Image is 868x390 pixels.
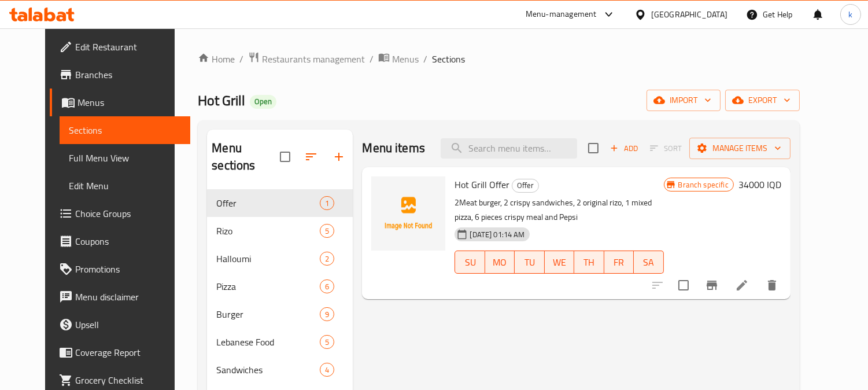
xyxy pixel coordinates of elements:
[50,200,190,227] a: Choice Groups
[250,95,276,109] div: Open
[465,229,529,240] span: [DATE] 01:14 AM
[738,176,781,193] h6: 34000 IQD
[581,136,605,160] span: Select section
[362,139,425,157] h2: Menu items
[320,196,334,210] div: items
[50,33,190,61] a: Edit Restaurant
[378,51,419,67] a: Menus
[207,328,353,356] div: Lebanese Food5
[423,52,427,66] li: /
[207,245,353,273] div: Halloumi2
[75,207,181,220] span: Choice Groups
[519,254,540,271] span: TU
[320,335,334,349] div: items
[216,196,320,210] span: Offer
[216,363,320,377] div: Sandwiches
[198,87,245,113] span: Hot Grill
[50,89,190,116] a: Menus
[60,172,190,200] a: Edit Menu
[689,138,791,159] button: Manage items
[77,95,181,109] span: Menus
[216,279,320,293] span: Pizza
[207,189,353,217] div: Offer1
[432,52,465,66] span: Sections
[490,254,510,271] span: MO
[674,179,733,190] span: Branch specific
[441,138,577,159] input: search
[549,254,570,271] span: WE
[69,123,181,137] span: Sections
[198,51,799,67] nav: breadcrumb
[485,251,515,274] button: MO
[325,143,353,171] button: Add section
[320,224,334,238] div: items
[297,143,325,171] span: Sort sections
[848,8,852,21] span: k
[642,139,689,157] span: Select section first
[50,283,190,311] a: Menu disclaimer
[248,51,365,67] a: Restaurants management
[212,139,280,174] h2: Menu sections
[320,307,334,321] div: items
[216,335,320,349] span: Lebanese Food
[605,139,642,157] span: Add item
[320,279,334,293] div: items
[50,311,190,339] a: Upsell
[320,309,334,320] span: 9
[515,251,544,274] button: TU
[60,144,190,172] a: Full Menu View
[638,254,659,271] span: SA
[545,251,574,274] button: WE
[75,262,181,276] span: Promotions
[320,226,334,237] span: 5
[574,251,604,274] button: TH
[207,356,353,384] div: Sandwiches4
[579,254,599,271] span: TH
[320,363,334,377] div: items
[320,198,334,209] span: 1
[50,255,190,283] a: Promotions
[69,179,181,193] span: Edit Menu
[60,116,190,144] a: Sections
[647,90,721,111] button: import
[758,271,786,299] button: delete
[273,145,297,169] span: Select all sections
[320,365,334,376] span: 4
[50,61,190,89] a: Branches
[75,373,181,387] span: Grocery Checklist
[656,93,711,108] span: import
[455,251,485,274] button: SU
[320,252,334,266] div: items
[50,339,190,366] a: Coverage Report
[207,300,353,328] div: Burger9
[75,234,181,248] span: Coupons
[198,52,235,66] a: Home
[250,97,276,106] span: Open
[455,196,663,225] p: 2Meat burger, 2 crispy sandwiches, 2 original rizo, 1 mixed pizza, 6 pieces crispy meal and Pepsi
[216,307,320,321] div: Burger
[262,52,365,66] span: Restaurants management
[512,179,538,192] span: Offer
[75,40,181,54] span: Edit Restaurant
[392,52,419,66] span: Menus
[371,176,445,251] img: Hot Grill Offer
[460,254,480,271] span: SU
[50,227,190,255] a: Coupons
[609,254,629,271] span: FR
[699,141,781,156] span: Manage items
[216,224,320,238] span: Rizo
[651,8,727,21] div: [GEOGRAPHIC_DATA]
[698,271,726,299] button: Branch-specific-item
[634,251,663,274] button: SA
[207,217,353,245] div: Rizo5
[75,318,181,332] span: Upsell
[320,281,334,292] span: 6
[526,8,597,21] div: Menu-management
[734,93,791,108] span: export
[370,52,374,66] li: /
